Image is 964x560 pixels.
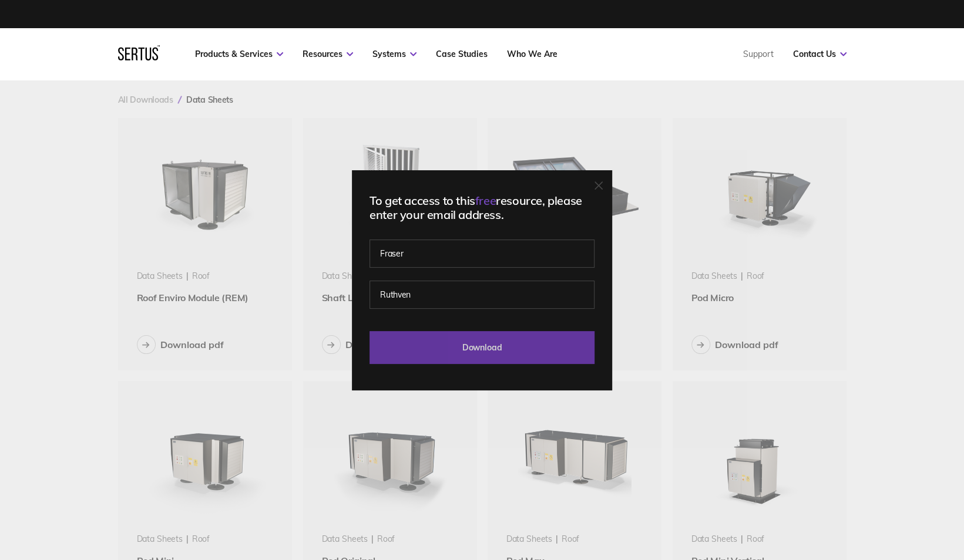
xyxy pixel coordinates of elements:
[370,331,594,364] input: Download
[195,49,283,59] a: Products & Services
[303,49,353,59] a: Resources
[370,194,594,222] div: To get access to this resource, please enter your email address.
[743,49,774,59] a: Support
[507,49,557,59] a: Who We Are
[436,49,488,59] a: Case Studies
[370,281,594,309] input: Last name*
[793,49,847,59] a: Contact Us
[753,424,964,560] iframe: Chat Widget
[370,239,594,268] input: First name*
[475,193,496,208] span: free
[372,49,416,59] a: Systems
